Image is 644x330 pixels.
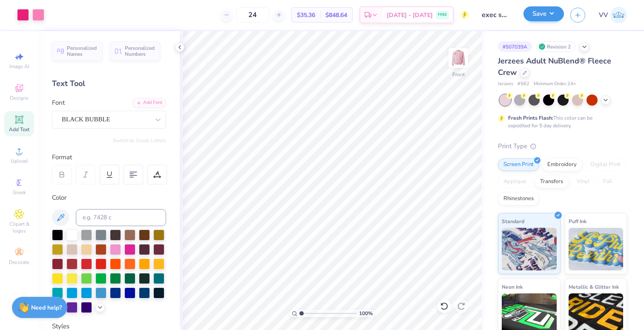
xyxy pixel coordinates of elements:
[585,158,626,171] div: Digital Print
[9,259,29,266] span: Decorate
[498,158,539,171] div: Screen Print
[535,175,569,188] div: Transfers
[610,7,627,23] img: Via Villanueva
[569,282,619,291] span: Metallic & Glitter Ink
[498,56,611,77] span: Jerzees Adult NuBlend® Fleece Crew
[542,158,582,171] div: Embroidery
[508,115,553,121] strong: Fresh Prints Flash:
[52,98,65,108] label: Font
[599,10,608,20] span: VV
[236,7,269,23] input: – –
[13,189,26,196] span: Greek
[508,114,613,129] div: This color can be expedited for 5 day delivery.
[10,95,29,101] span: Designs
[475,6,517,23] input: Untitled Design
[387,11,433,20] span: [DATE] - [DATE]
[297,11,315,20] span: $35.36
[52,78,166,89] div: Text Tool
[517,80,529,88] span: # 562
[498,192,539,205] div: Rhinestones
[9,126,29,133] span: Add Text
[498,175,532,188] div: Applique
[502,282,523,291] span: Neon Ink
[132,98,166,108] div: Add Font
[9,63,29,70] span: Image AI
[598,175,618,188] div: Foil
[325,11,347,20] span: $848.64
[438,12,447,18] span: FREE
[571,175,595,188] div: Vinyl
[67,45,97,57] span: Personalized Names
[4,221,34,234] span: Clipart & logos
[52,152,167,162] div: Format
[599,7,627,23] a: VV
[52,193,166,203] div: Color
[498,80,513,88] span: Jerzees
[502,217,524,226] span: Standard
[113,137,166,144] button: Switch to Greek Letters
[359,310,373,317] span: 100 %
[523,6,564,21] button: Save
[569,228,624,270] img: Puff Ink
[534,80,576,88] span: Minimum Order: 24 +
[498,41,532,52] div: # 507039A
[569,217,586,226] span: Puff Ink
[452,71,465,78] div: Front
[76,209,166,226] input: e.g. 7428 c
[498,141,627,151] div: Print Type
[536,41,575,52] div: Revision 2
[450,49,467,66] img: Front
[502,228,557,270] img: Standard
[31,304,62,312] strong: Need help?
[125,45,155,57] span: Personalized Numbers
[11,158,28,164] span: Upload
